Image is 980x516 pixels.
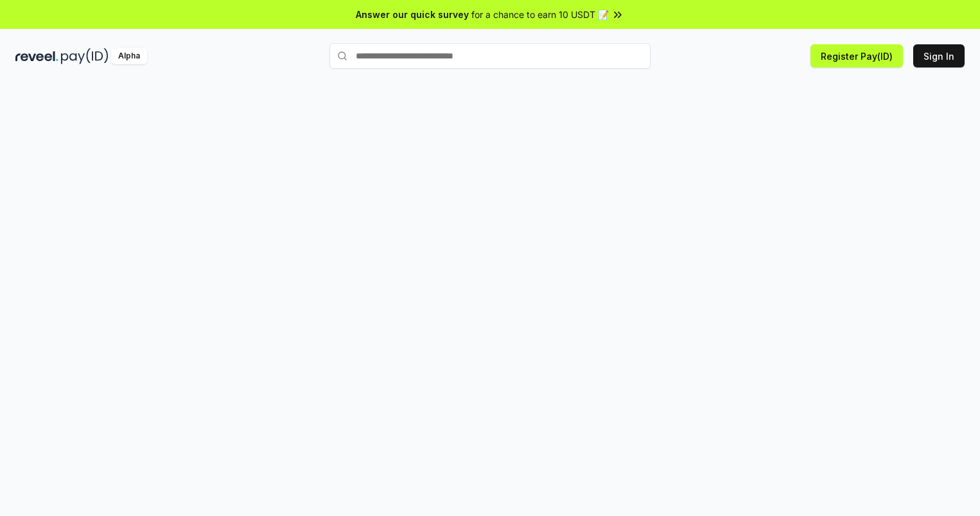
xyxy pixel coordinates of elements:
[810,44,903,67] button: Register Pay(ID)
[61,48,109,64] img: pay_id
[356,8,469,21] span: Answer our quick survey
[15,48,58,64] img: reveel_dark
[471,8,609,21] span: for a chance to earn 10 USDT 📝
[913,44,965,67] button: Sign In
[111,48,147,64] div: Alpha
